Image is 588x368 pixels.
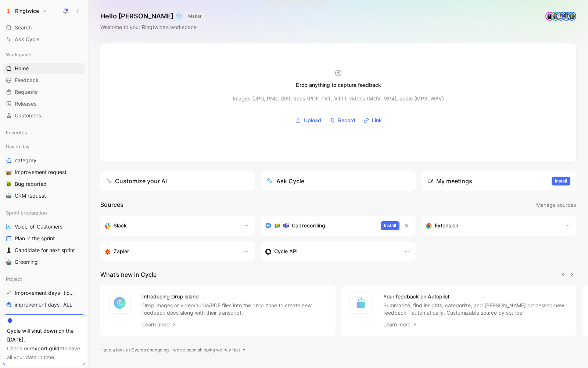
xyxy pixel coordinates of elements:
a: Improvement days- tickets ready [3,287,85,298]
span: Search [15,23,32,32]
a: Learn more [383,320,418,329]
button: MAKER [186,13,204,20]
h3: Cycle API [274,247,298,256]
span: Sprint preparation [6,209,47,216]
span: Upload [304,116,321,125]
button: Install [552,177,570,185]
div: Search [3,22,85,33]
a: ♟️Card investigations [3,311,85,322]
span: Card investigations [15,313,61,320]
button: Upload [293,115,324,126]
a: Home [3,63,85,74]
h3: Extension [435,221,458,230]
span: Improvement request [15,169,67,176]
h2: Sources [100,200,123,210]
div: Ask Cycle [267,177,304,185]
button: 🪲 [4,180,13,188]
h4: Introducing Drop island [142,292,327,301]
span: Manage sources [536,201,576,209]
span: Requests [15,88,38,96]
a: Customers [3,110,85,121]
div: Capture feedback from thousands of sources with Zapier (survey results, recordings, sheets, etc). [105,247,236,256]
h1: Ringtwice [15,8,39,14]
div: Sprint preparationVoice-of-CustomersPlan in the sprint♟️Candidate for next sprint🤖Grooming [3,207,85,268]
button: RingtwiceRingtwice [3,6,49,16]
div: Welcome to your Ringtwice’s workspace [100,23,204,32]
span: Releases [15,100,37,107]
a: Have a look at Cycle’s changelog – we’ve been shipping weirdly fast [100,346,246,354]
div: Favorites [3,127,85,138]
button: 🤖 [4,191,13,200]
div: Cycle will shut down on the [DATE]. [7,326,81,344]
a: Ask Cycle [3,34,85,45]
img: avatar [568,13,576,20]
h4: Your feedback on Autopilot [383,292,568,301]
span: Plan in the sprint [15,235,55,242]
a: 🤖CRM request [3,190,85,201]
a: Voice-of-Customers [3,221,85,232]
div: Images (JPG, PNG, GIF), docs (PDF, TXT, VTT), videos (MOV, MP4), audio (MP3, WAV) [233,94,444,103]
img: avatar [557,13,564,20]
h3: Slack [114,221,127,230]
span: Improvement days- tickets ready [15,289,77,297]
button: ♟️ [4,246,13,255]
span: Voice-of-Customers [15,223,62,230]
button: Manage sources [536,200,576,210]
div: My meetings [427,177,472,185]
a: category [3,155,85,166]
div: Project [3,273,85,284]
a: 🤖Grooming [3,256,85,268]
img: Ringtwice [5,7,12,15]
a: Learn more [142,320,177,329]
span: Bug reported [15,180,47,188]
img: avatar [563,13,570,20]
span: Link [372,116,382,125]
img: ♟️ [6,247,12,253]
img: 🤖 [6,193,12,199]
div: Check our to save all your data in time. [7,344,81,362]
button: ♟️ [4,312,13,321]
button: 🤖 [4,258,13,266]
a: Feedback [3,75,85,86]
img: 🐌 [6,169,12,175]
button: Install [381,221,399,230]
div: Day to daycategory🐌Improvement request🪲Bug reported🤖CRM request [3,141,85,201]
a: 🐌Improvement request [3,167,85,178]
div: Capture feedback from anywhere on the web [426,221,557,230]
span: Day to day [6,143,29,150]
div: Day to day [3,141,85,152]
img: 🤖 [6,259,12,265]
h3: Call recording [292,221,325,230]
a: Plan in the sprint [3,233,85,244]
span: Favorites [6,129,27,136]
div: Customize your AI [106,177,167,185]
p: Drop images or video/audio/PDF files into the drop zone to create new feedback docs along with th... [142,302,327,316]
span: Feedback [15,77,39,84]
span: Project [6,275,22,283]
span: Candidate for next sprint [15,247,75,254]
a: export guide [32,345,62,351]
img: avatar [546,13,553,20]
div: Record & transcribe meetings from Zoom, Meet & Teams. [265,221,375,230]
div: Drop anything to capture feedback [296,81,381,89]
a: ♟️Candidate for next sprint [3,245,85,256]
h2: What’s new in Cycle [100,270,157,279]
img: 🪲 [6,181,12,187]
div: Sync customers & send feedback from custom sources. Get inspired by our favorite use case [265,247,397,256]
span: Home [15,65,29,72]
button: Record [327,115,358,126]
button: 🐌 [4,168,13,177]
div: Workspace [3,49,85,60]
a: 🪲Bug reported [3,178,85,190]
span: Grooming [15,258,38,266]
span: Install [555,177,567,185]
h1: Hello [PERSON_NAME] ❄️ [100,12,204,21]
span: Install [384,222,396,229]
div: Sprint preparation [3,207,85,218]
a: Customize your AI [100,171,255,191]
p: Summarize, find insights, categorize, and [PERSON_NAME] processed new feedback - automatically. C... [383,302,568,316]
span: Record [338,116,355,125]
span: Workspace [6,51,31,58]
span: CRM request [15,192,46,199]
span: improvement days- ALL [15,301,72,308]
